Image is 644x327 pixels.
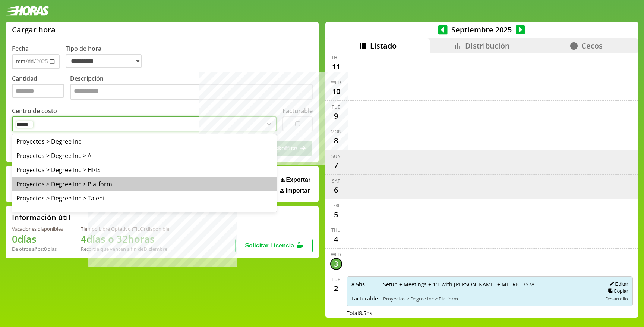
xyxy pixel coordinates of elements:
div: 4 [330,233,342,245]
button: Exportar [278,176,313,184]
div: Wed [331,79,341,85]
div: Total 8.5 hs [347,309,633,317]
span: Solicitar Licencia [245,242,294,249]
label: Fecha [12,44,29,53]
div: Tue [332,104,340,110]
div: Proyectos > Degree Inc > Talent [12,191,277,205]
div: Recordá que vencen a fin de [81,246,169,252]
h1: 4 días o 32 horas [81,232,169,246]
img: logotipo [6,6,49,16]
div: 11 [330,61,342,73]
span: Septiembre 2025 [448,25,516,35]
label: Facturable [282,107,313,115]
div: Sun [331,153,341,159]
div: Tiempo Libre Optativo (TiLO) disponible [81,225,169,232]
div: Sat [332,178,340,184]
div: Fri [333,202,339,209]
button: Solicitar Licencia [235,239,313,252]
textarea: Descripción [70,84,313,100]
div: Thu [331,54,341,61]
div: Tue [332,276,340,283]
div: Thu [331,227,341,233]
span: Listado [370,41,397,51]
div: 2 [330,283,342,295]
label: Centro de costo [12,107,57,115]
div: Proyectos > Degree Inc > AI [12,149,277,163]
div: 7 [330,159,342,171]
div: Mon [331,128,341,135]
h2: Información útil [12,212,70,222]
select: Tipo de hora [66,54,142,68]
span: Importar [285,187,310,194]
button: Copiar [606,288,628,294]
div: 8 [330,135,342,147]
h1: 0 días [12,232,63,246]
div: 5 [330,209,342,221]
span: Exportar [286,177,310,183]
span: Cecos [581,41,603,51]
h1: Cargar hora [12,25,56,35]
span: Desarrollo [605,295,628,302]
div: Proyectos > Degree Inc > HRIS [12,163,277,177]
label: Descripción [70,74,313,102]
input: Cantidad [12,84,64,98]
label: Cantidad [12,74,70,102]
div: Wed [331,252,341,258]
span: Proyectos > Degree Inc > Platform [383,295,597,302]
div: Proyectos > Degree Inc [12,134,277,149]
div: De otros años: 0 días [12,246,63,252]
div: 9 [330,110,342,122]
span: 8.5 hs [351,281,378,288]
b: Diciembre [143,246,167,252]
div: 3 [330,258,342,270]
span: Facturable [351,295,378,302]
div: Vacaciones disponibles [12,225,63,232]
span: Distribución [465,41,510,51]
div: Proyectos > Degree Inc > Platform [12,177,277,191]
div: scrollable content [325,53,638,317]
button: Editar [607,281,628,287]
span: Setup + Meetings + 1:1 with [PERSON_NAME] + METRIC-3578 [383,281,597,288]
label: Tipo de hora [66,44,148,69]
div: 6 [330,184,342,196]
div: 10 [330,85,342,97]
